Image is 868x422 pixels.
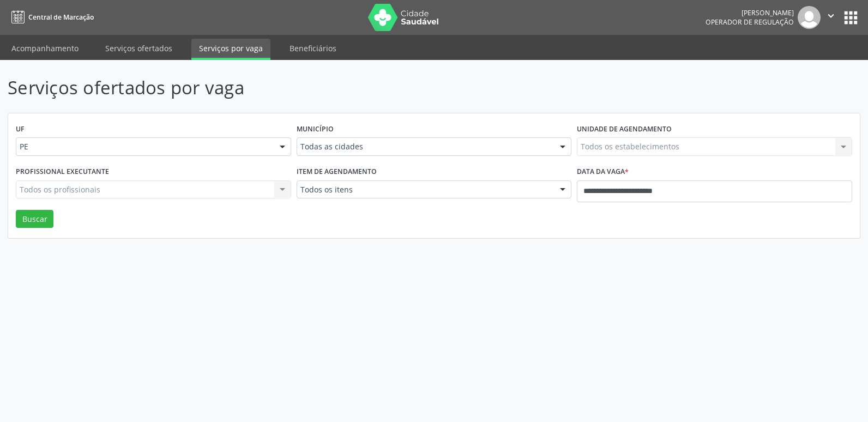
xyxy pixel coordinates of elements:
label: Unidade de agendamento [577,121,672,138]
button: Buscar [16,210,53,228]
a: Acompanhamento [4,39,86,58]
label: Profissional executante [16,164,109,180]
a: Central de Marcação [8,8,94,26]
label: Município [297,121,334,138]
button: apps [841,8,860,27]
a: Beneficiários [282,39,344,58]
a: Serviços por vaga [191,39,270,60]
span: Todas as cidades [300,141,550,152]
span: Central de Marcação [28,13,94,22]
p: Serviços ofertados por vaga [8,74,605,101]
span: Operador de regulação [706,17,794,27]
div: [PERSON_NAME] [706,8,794,17]
i:  [825,10,837,22]
a: Serviços ofertados [98,39,180,58]
label: UF [16,121,25,138]
img: img [798,6,821,29]
span: PE [20,141,269,152]
label: Data da vaga [577,164,629,180]
label: Item de agendamento [297,164,377,180]
span: Todos os itens [300,184,550,195]
button:  [821,6,841,29]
